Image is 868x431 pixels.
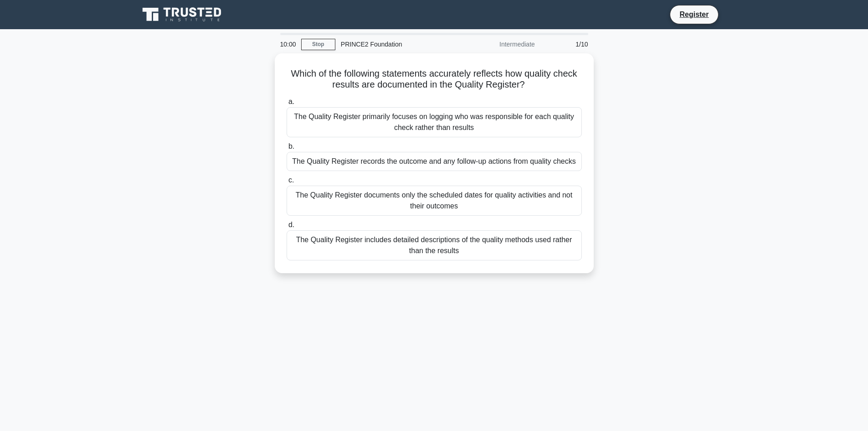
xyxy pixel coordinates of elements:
[287,230,582,260] div: The Quality Register includes detailed descriptions of the quality methods used rather than the r...
[288,176,294,184] span: c.
[287,107,582,137] div: The Quality Register primarily focuses on logging who was responsible for each quality check rath...
[275,35,301,53] div: 10:00
[286,68,583,91] h5: Which of the following statements accurately reflects how quality check results are documented in...
[288,142,294,150] span: b.
[461,35,540,53] div: Intermediate
[288,98,294,105] span: a.
[287,186,582,216] div: The Quality Register documents only the scheduled dates for quality activities and not their outc...
[301,39,335,50] a: Stop
[288,221,294,228] span: d.
[335,35,461,53] div: PRINCE2 Foundation
[674,9,714,20] a: Register
[540,35,594,53] div: 1/10
[287,152,582,171] div: The Quality Register records the outcome and any follow-up actions from quality checks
